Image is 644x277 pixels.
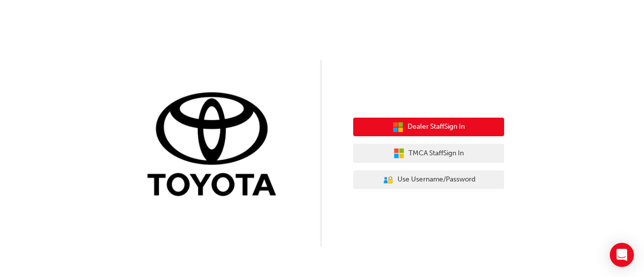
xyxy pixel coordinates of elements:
[610,243,634,267] div: Open Intercom Messenger
[353,170,504,190] button: Use Username/Password
[409,148,464,159] span: TMCA Staff Sign In
[408,121,465,133] span: Dealer Staff Sign In
[353,144,504,163] button: TMCA StaffSign In
[353,118,504,137] button: Dealer StaffSign In
[140,90,291,201] img: Trak
[397,174,475,186] span: Use Username/Password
